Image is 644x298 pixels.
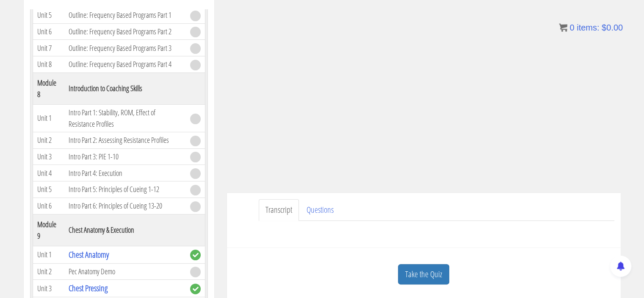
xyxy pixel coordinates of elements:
[64,40,185,56] td: Outline: Frequency Based Programs Part 3
[64,165,185,181] td: Intro Part 4: Execution
[559,23,567,32] img: icon11.png
[64,23,185,40] td: Outline: Frequency Based Programs Part 2
[602,23,606,32] span: $
[33,165,64,181] td: Unit 4
[33,40,64,56] td: Unit 7
[602,23,623,32] bdi: 0.00
[64,104,185,132] td: Intro Part 1: Stability, ROM, Effect of Resistance Profiles
[33,23,64,40] td: Unit 6
[64,263,185,280] td: Pec Anatomy Demo
[64,132,185,148] td: Intro Part 2: Assessing Resistance Profiles
[33,198,64,214] td: Unit 6
[64,181,185,198] td: Intro Part 5: Principles of Cueing 1-12
[559,23,623,32] a: 0 items: $0.00
[577,23,599,32] span: items:
[33,148,64,165] td: Unit 3
[190,250,201,260] span: complete
[398,264,449,285] a: Take the Quiz
[64,198,185,214] td: Intro Part 6: Principles of Cueing 13-20
[33,132,64,148] td: Unit 2
[69,249,109,260] a: Chest Anatomy
[569,23,574,32] span: 0
[33,181,64,198] td: Unit 5
[64,72,185,104] th: Introduction to Coaching Skills
[33,246,64,263] td: Unit 1
[64,214,185,246] th: Chest Anatomy & Execution
[33,7,64,23] td: Unit 5
[64,56,185,73] td: Outline: Frequency Based Programs Part 4
[190,284,201,294] span: complete
[64,7,185,23] td: Outline: Frequency Based Programs Part 1
[33,56,64,73] td: Unit 8
[64,148,185,165] td: Intro Part 3: PIE 1-10
[33,280,64,297] td: Unit 3
[33,214,64,246] th: Module 9
[33,104,64,132] td: Unit 1
[33,72,64,104] th: Module 8
[33,263,64,280] td: Unit 2
[69,282,108,294] a: Chest Pressing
